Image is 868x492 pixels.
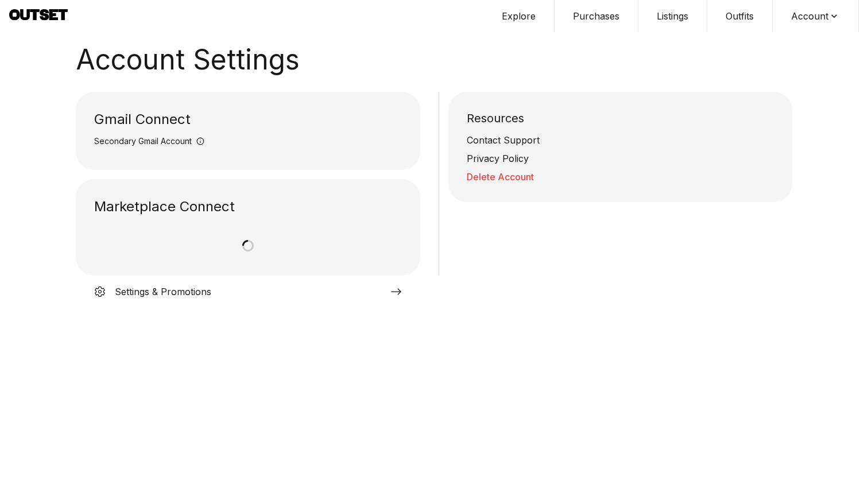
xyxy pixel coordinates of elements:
[467,133,774,147] a: Contact Support
[94,276,402,303] a: Settings & Promotions
[115,285,211,299] div: Settings & Promotions
[467,152,774,165] a: Privacy Policy
[467,110,774,133] div: Resources
[467,170,774,184] button: Delete Account
[76,46,792,73] h1: Account Settings
[94,135,402,152] div: Secondary Gmail Account
[94,110,402,135] div: Gmail Connect
[94,197,402,216] div: Marketplace Connect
